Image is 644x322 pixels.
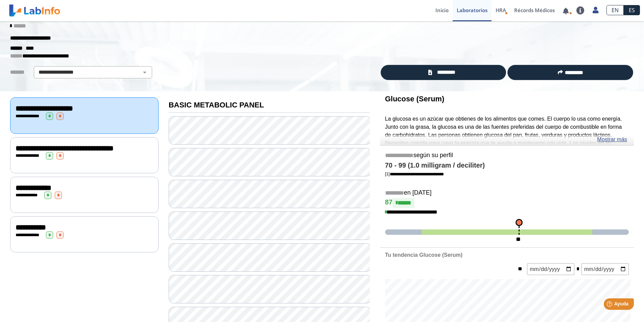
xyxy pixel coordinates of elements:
[385,115,629,164] p: La glucosa es un azúcar que obtienes de los alimentos que comes. El cuerpo lo usa como energía. J...
[581,263,629,275] input: mm/dd/yyyy
[597,135,627,144] a: Mostrar más
[385,162,629,170] h4: 70 - 99 (1.0 milligram / deciliter)
[169,101,264,109] b: BASIC METABOLIC PANEL
[496,7,506,14] span: HRA
[385,152,629,159] h5: según su perfil
[527,263,574,275] input: mm/dd/yyyy
[606,5,624,15] a: EN
[584,296,637,315] iframe: Help widget launcher
[385,252,462,258] b: Tu tendencia Glucose (Serum)
[385,171,444,176] a: [1]
[385,95,445,103] b: Glucose (Serum)
[624,5,640,15] a: ES
[385,198,629,208] h4: 87
[385,189,629,197] h5: en [DATE]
